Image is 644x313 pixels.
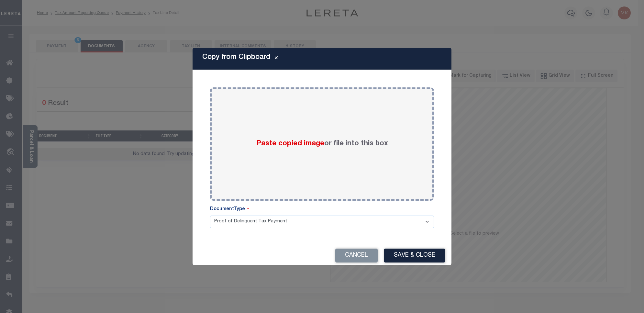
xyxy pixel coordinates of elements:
[256,140,324,147] span: Paste copied image
[210,206,249,213] label: DocumentType
[384,249,445,263] button: Save & Close
[256,139,388,149] label: or file into this box
[202,53,271,61] h5: Copy from Clipboard
[335,249,378,263] button: Cancel
[271,55,282,63] button: Close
